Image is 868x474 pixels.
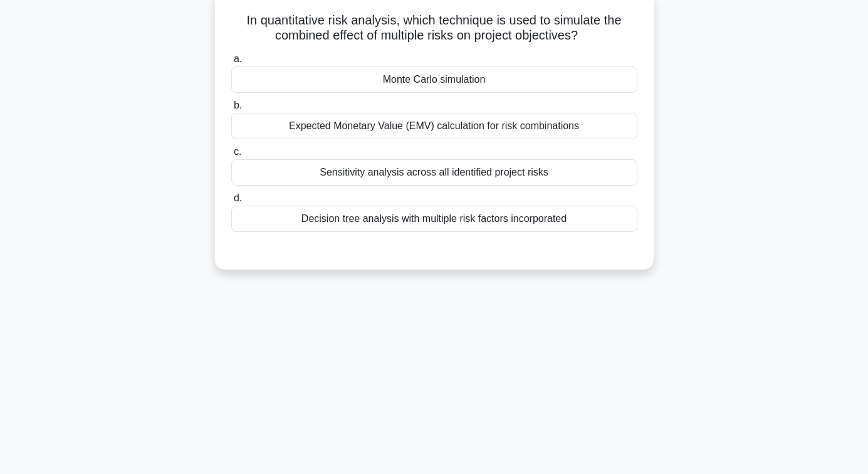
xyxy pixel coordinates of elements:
div: Expected Monetary Value (EMV) calculation for risk combinations [231,113,637,139]
div: Monte Carlo simulation [231,66,637,93]
span: b. [234,100,242,110]
span: c. [234,146,241,157]
div: Decision tree analysis with multiple risk factors incorporated [231,206,637,232]
h5: In quantitative risk analysis, which technique is used to simulate the combined effect of multipl... [230,13,639,44]
span: a. [234,53,242,64]
span: d. [234,192,242,203]
div: Sensitivity analysis across all identified project risks [231,159,637,186]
